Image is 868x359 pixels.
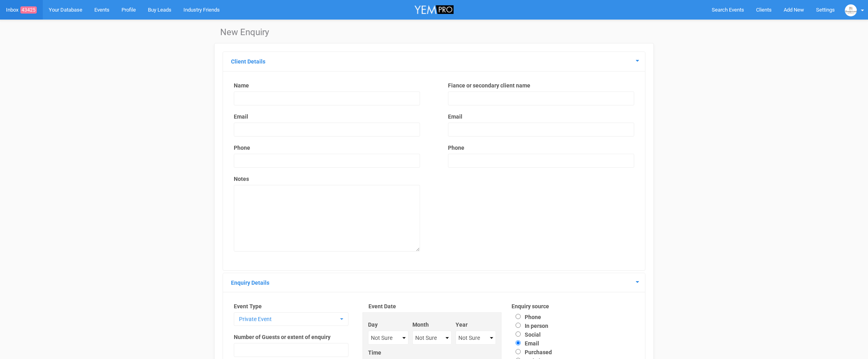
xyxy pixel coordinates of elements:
[448,144,464,152] label: Phone
[234,175,420,183] label: Notes
[368,302,495,310] label: Event Date
[512,314,541,320] label: Phone
[845,4,857,16] img: BGLogo.jpg
[231,58,265,65] a: Client Details
[234,113,420,121] label: Email
[231,280,269,286] a: Enquiry Details
[368,321,408,329] label: Day
[239,315,338,323] span: Private Event
[220,28,648,37] h1: New Enquiry
[234,312,348,326] button: Private Event
[448,113,634,121] label: Email
[448,81,634,89] label: Fiance or secondary client name
[234,333,330,341] label: Number of Guests or extent of enquiry
[516,349,521,354] input: Purchased
[412,321,452,329] label: Month
[368,349,491,357] label: Time
[512,323,548,329] label: In person
[456,321,496,329] label: Year
[512,331,541,338] label: Social
[234,144,250,152] label: Phone
[234,81,420,89] label: Name
[516,331,521,337] input: Social
[20,6,37,14] span: 43425
[512,349,552,355] label: Purchased
[516,323,521,328] input: In person
[516,314,521,319] input: Phone
[234,302,348,310] label: Event Type
[512,302,642,310] label: Enquiry source
[784,7,804,13] span: Add New
[516,340,521,345] input: Email
[756,7,772,13] span: Clients
[712,7,744,13] span: Search Events
[512,340,539,347] label: Email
